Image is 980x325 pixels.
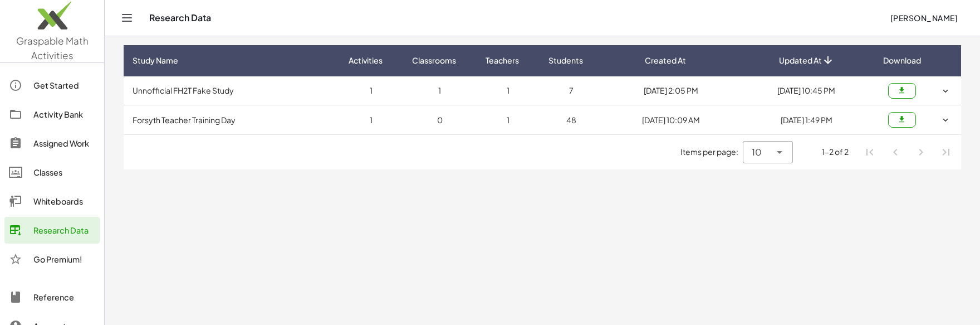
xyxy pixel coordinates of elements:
[412,55,456,66] span: Classrooms
[4,188,100,215] a: Whiteboards
[739,76,874,105] td: [DATE] 10:45 PM
[680,146,743,158] span: Items per page:
[881,8,967,28] button: [PERSON_NAME]
[4,101,100,128] a: Activity Bank
[604,76,739,105] td: [DATE] 2:05 PM
[349,55,383,66] span: Activities
[604,105,739,134] td: [DATE] 10:09 AM
[33,195,95,208] div: Whiteboards
[4,130,100,157] a: Assigned Work
[33,108,95,121] div: Activity Bank
[124,76,340,105] td: Unnofficial FH2T Fake Study
[857,139,959,165] nav: Pagination Navigation
[548,55,583,66] span: Students
[4,284,100,311] a: Reference
[486,55,519,66] span: Teachers
[4,72,100,99] a: Get Started
[645,55,686,66] span: Created At
[779,55,822,66] span: Updated At
[33,166,95,179] div: Classes
[33,253,95,266] div: Go Premium!
[822,146,849,158] div: 1-2 of 2
[33,79,95,92] div: Get Started
[33,224,95,237] div: Research Data
[124,105,340,134] td: Forsyth Teacher Training Day
[403,105,477,134] td: 0
[33,290,95,304] div: Reference
[4,217,100,244] a: Research Data
[33,137,95,150] div: Assigned Work
[477,76,540,105] td: 1
[540,76,604,105] td: 7
[16,35,89,61] span: Graspable Math Activities
[340,105,403,134] td: 1
[477,105,540,134] td: 1
[890,13,958,23] span: [PERSON_NAME]
[883,55,921,66] span: Download
[540,105,604,134] td: 48
[752,145,762,159] span: 10
[403,76,477,105] td: 1
[340,76,403,105] td: 1
[739,105,874,134] td: [DATE] 1:49 PM
[133,55,178,66] span: Study Name
[118,9,136,27] button: Toggle navigation
[4,159,100,186] a: Classes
